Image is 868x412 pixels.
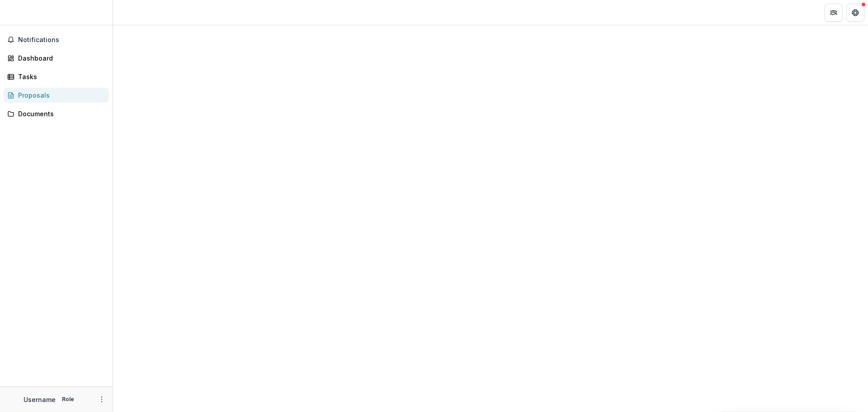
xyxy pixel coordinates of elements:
div: Documents [18,109,102,118]
a: Tasks [4,69,109,84]
button: Partners [825,4,843,22]
a: Documents [4,106,109,121]
div: Dashboard [18,53,102,63]
span: Notifications [18,36,105,44]
button: Notifications [4,33,109,47]
a: Proposals [4,88,109,103]
p: Username [24,395,56,404]
button: Get Help [846,4,864,22]
div: Tasks [18,72,102,81]
button: More [96,394,107,405]
a: Dashboard [4,51,109,66]
p: Role [59,395,77,403]
div: Proposals [18,90,102,100]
